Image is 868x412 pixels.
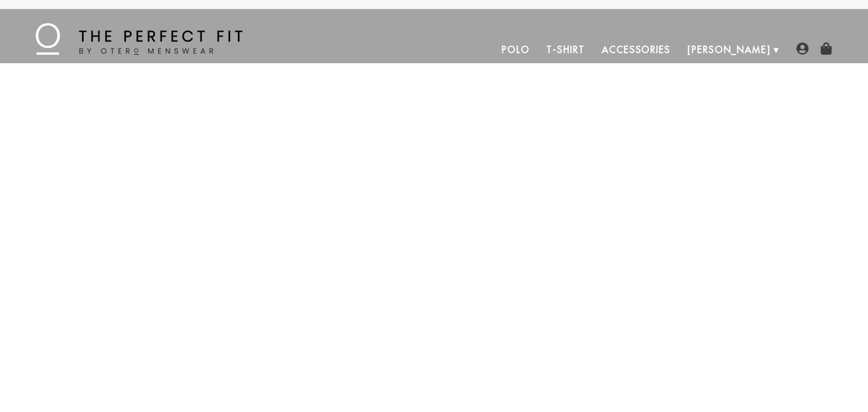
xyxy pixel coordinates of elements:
[679,36,779,63] a: [PERSON_NAME]
[538,36,593,63] a: T-Shirt
[493,36,539,63] a: Polo
[36,23,242,55] img: The Perfect Fit - by Otero Menswear - Logo
[796,42,809,55] img: user-account-icon.png
[593,36,679,63] a: Accessories
[820,42,832,55] img: shopping-bag-icon.png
